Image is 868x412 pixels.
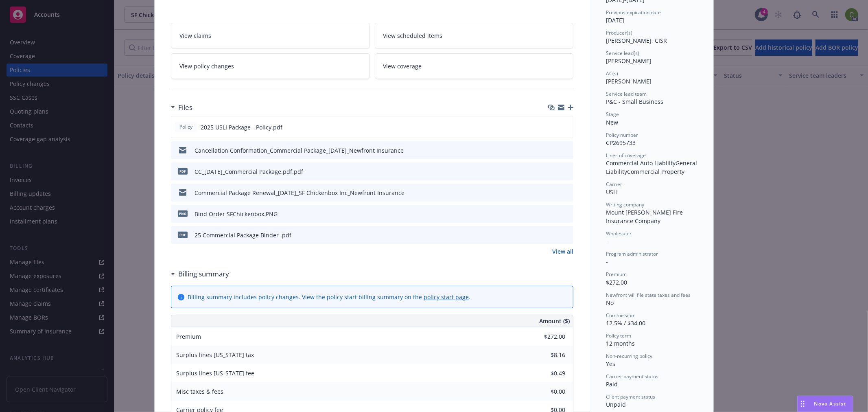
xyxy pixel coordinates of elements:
[178,168,188,174] span: pdf
[517,367,570,379] input: 0.00
[549,123,556,131] button: download file
[606,16,624,24] span: [DATE]
[606,9,661,16] span: Previous expiration date
[424,293,469,301] a: policy start page
[606,373,658,380] span: Carrier payment status
[606,360,615,368] span: Yes
[383,31,443,40] span: View scheduled items
[176,388,223,395] span: Misc taxes & fees
[178,210,188,217] span: PNG
[606,70,618,77] span: AC(s)
[606,278,627,286] span: $272.00
[606,319,645,327] span: 12.5% / $34.00
[606,401,626,408] span: Unpaid
[550,231,556,239] button: download file
[178,102,192,113] h3: Files
[195,231,291,239] div: 25 Commercial Package Binder .pdf
[176,369,254,377] span: Surplus lines [US_STATE] fee
[606,90,647,97] span: Service lead team
[563,210,570,218] button: preview file
[550,210,556,218] button: download file
[606,201,644,208] span: Writing company
[606,258,608,265] span: -
[606,353,652,359] span: Non-recurring policy
[798,396,808,412] div: Drag to move
[606,77,652,85] span: [PERSON_NAME]
[195,146,404,155] div: Cancellation Conformation_Commercial Package_[DATE]_Newfront Insurance
[195,210,278,218] div: Bind Order SFChickenbox.PNG
[606,291,691,298] span: Newfront will file state taxes and fees
[606,271,627,278] span: Premium
[375,53,574,79] a: View coverage
[179,62,234,70] span: View policy changes
[606,37,667,44] span: [PERSON_NAME], CISR
[606,230,632,237] span: Wholesaler
[195,167,303,176] div: CC_[DATE]_Commercial Package.pdf.pdf
[517,349,570,361] input: 0.00
[606,393,655,400] span: Client payment status
[562,123,570,131] button: preview file
[606,152,646,159] span: Lines of coverage
[563,188,570,197] button: preview file
[606,299,614,307] span: No
[171,102,192,113] div: Files
[606,237,608,245] span: -
[606,118,618,126] span: New
[178,269,229,279] h3: Billing summary
[539,317,570,325] span: Amount ($)
[606,57,652,65] span: [PERSON_NAME]
[550,146,556,155] button: download file
[606,139,636,147] span: CP2695733
[606,340,635,347] span: 12 months
[188,293,470,301] div: Billing summary includes policy changes. View the policy start billing summary on the .
[383,62,422,70] span: View coverage
[563,146,570,155] button: preview file
[606,50,639,57] span: Service lead(s)
[627,168,684,175] span: Commercial Property
[606,111,619,118] span: Stage
[814,400,846,407] span: Nova Assist
[178,232,188,238] span: pdf
[517,331,570,343] input: 0.00
[171,269,229,279] div: Billing summary
[606,29,632,36] span: Producer(s)
[606,181,622,188] span: Carrier
[563,167,570,176] button: preview file
[606,380,618,388] span: Paid
[606,131,638,138] span: Policy number
[375,23,574,48] a: View scheduled items
[179,31,211,40] span: View claims
[195,188,404,197] div: Commercial Package Renewal_[DATE]_SF Chickenbox Inc_Newfront Insurance
[517,386,570,398] input: 0.00
[201,123,282,131] span: 2025 USLI Package - Policy.pdf
[606,98,663,105] span: P&C - Small Business
[552,247,573,256] a: View all
[606,159,676,167] span: Commercial Auto Liability
[550,167,556,176] button: download file
[606,159,699,175] span: General Liability
[606,312,634,319] span: Commission
[550,188,556,197] button: download file
[606,208,684,225] span: Mount [PERSON_NAME] Fire Insurance Company
[171,23,370,48] a: View claims
[178,123,194,131] span: Policy
[176,333,201,340] span: Premium
[563,231,570,239] button: preview file
[176,351,254,359] span: Surplus lines [US_STATE] tax
[171,53,370,79] a: View policy changes
[606,250,658,257] span: Program administrator
[606,188,618,196] span: USLI
[606,332,631,339] span: Policy term
[797,396,853,412] button: Nova Assist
